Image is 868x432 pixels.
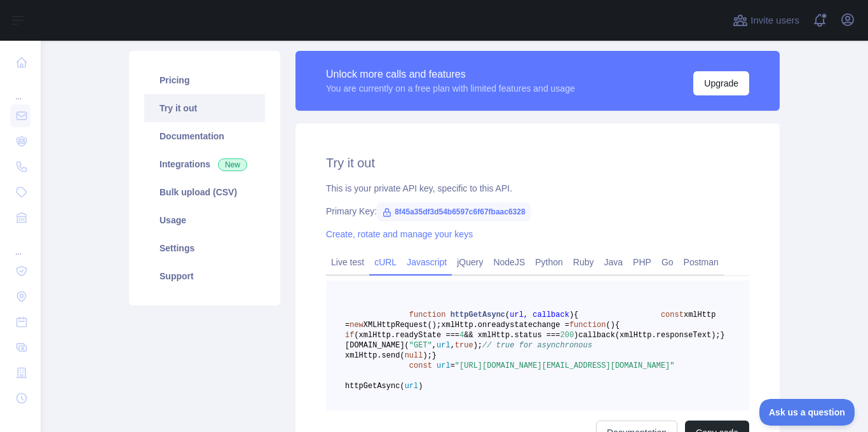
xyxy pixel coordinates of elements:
[10,232,31,257] div: ...
[455,361,675,370] span: "[URL][DOMAIN_NAME][EMAIL_ADDRESS][DOMAIN_NAME]"
[599,252,628,272] a: Java
[326,252,369,272] a: Live test
[615,321,620,330] span: {
[345,331,354,340] span: if
[459,331,464,340] span: 4
[363,321,441,330] span: XMLHttpRequest();
[326,82,575,95] div: You are currently on a free plan with limited features and usage
[144,206,265,234] a: Usage
[418,382,423,391] span: )
[409,361,432,370] span: const
[345,351,405,360] span: xmlHttp.send(
[628,252,656,272] a: PHP
[144,262,265,290] a: Support
[405,351,423,360] span: null
[369,252,402,272] a: cURL
[574,310,578,319] span: {
[326,67,575,82] div: Unlock more calls and features
[326,229,473,239] a: Create, rotate and manage your keys
[144,94,265,122] a: Try it out
[730,10,802,31] button: Invite users
[606,321,610,330] span: (
[488,252,530,272] a: NodeJS
[569,321,606,330] span: function
[349,321,363,330] span: new
[423,351,431,360] span: );
[656,252,679,272] a: Go
[693,71,749,95] button: Upgrade
[144,122,265,150] a: Documentation
[482,341,592,350] span: // true for asynchronous
[574,331,578,340] span: )
[144,234,265,262] a: Settings
[611,321,615,330] span: )
[326,182,749,195] div: This is your private API key, specific to this API.
[568,252,599,272] a: Ruby
[218,158,247,171] span: New
[354,331,459,340] span: (xmlHttp.readyState ===
[451,341,455,350] span: ,
[144,150,265,178] a: Integrations New
[505,310,510,319] span: (
[432,341,437,350] span: ,
[437,341,451,350] span: url
[432,351,437,360] span: }
[377,202,530,221] span: 8f45a35df3d54b6597c6f67fbaac6328
[409,341,432,350] span: "GET"
[402,252,452,272] a: Javascript
[759,399,855,426] iframe: Toggle Customer Support
[451,361,455,370] span: =
[661,310,684,319] span: const
[750,13,799,28] span: Invite users
[679,252,724,272] a: Postman
[455,341,473,350] span: true
[464,331,560,340] span: && xmlHttp.status ===
[144,178,265,206] a: Bulk upload (CSV)
[578,331,720,340] span: callback(xmlHttp.responseText);
[569,310,574,319] span: )
[441,321,569,330] span: xmlHttp.onreadystatechange =
[451,310,505,319] span: httpGetAsync
[345,341,409,350] span: [DOMAIN_NAME](
[144,66,265,94] a: Pricing
[721,331,725,340] span: }
[437,361,451,370] span: url
[345,382,405,391] span: httpGetAsync(
[473,341,482,350] span: );
[405,382,419,391] span: url
[10,76,31,102] div: ...
[560,331,574,340] span: 200
[409,310,446,319] span: function
[530,252,568,272] a: Python
[326,154,749,172] h2: Try it out
[510,310,569,319] span: url, callback
[326,205,749,218] div: Primary Key:
[452,252,488,272] a: jQuery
